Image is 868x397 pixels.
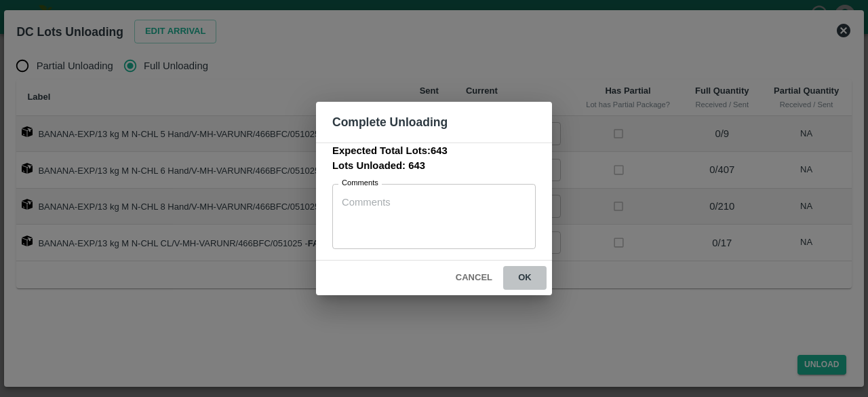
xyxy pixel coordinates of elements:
label: Comments [342,178,378,189]
button: Cancel [450,266,498,290]
b: Expected Total Lots: 643 [332,145,448,156]
b: Lots Unloaded: 643 [332,160,425,171]
b: Complete Unloading [332,115,448,129]
button: ok [503,266,547,290]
